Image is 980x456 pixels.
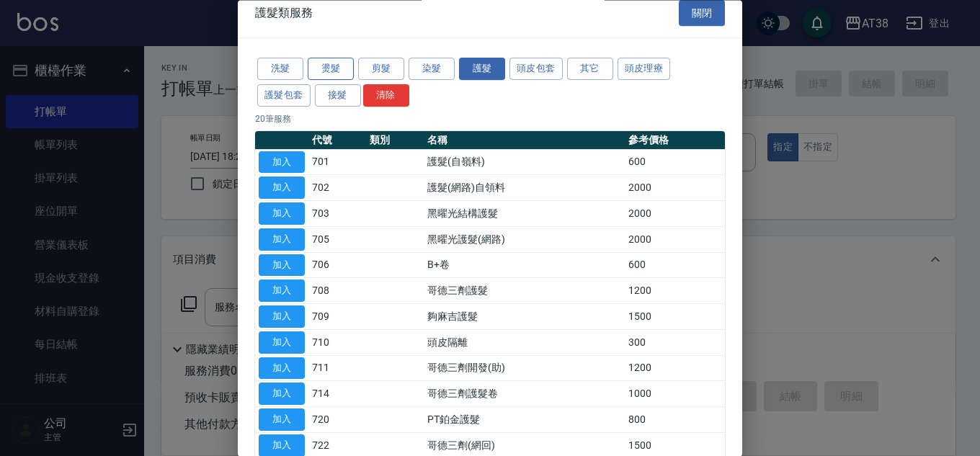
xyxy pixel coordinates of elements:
td: 1000 [625,381,725,407]
button: 接髮 [315,84,361,107]
td: 703 [308,201,366,227]
button: 剪髮 [358,58,404,81]
button: 加入 [259,151,305,174]
td: 1200 [625,356,725,382]
th: 參考價格 [625,131,725,150]
td: 600 [625,253,725,279]
td: 709 [308,304,366,330]
td: 護髮(網路)自領料 [424,175,624,201]
td: 600 [625,150,725,176]
td: 哥德三劑開發(助) [424,356,624,382]
td: 708 [308,278,366,304]
td: 1500 [625,304,725,330]
td: 頭皮隔離 [424,330,624,356]
button: 燙髮 [308,58,354,81]
button: 加入 [259,357,305,380]
td: 黑曜光護髮(網路) [424,227,624,253]
button: 其它 [567,58,613,81]
td: 2000 [625,227,725,253]
button: 染髮 [409,58,455,81]
button: 護髮 [459,58,505,81]
button: 護髮包套 [257,84,311,107]
td: 2000 [625,201,725,227]
td: 701 [308,150,366,176]
td: 800 [625,407,725,433]
button: 頭皮包套 [509,58,563,81]
button: 加入 [259,331,305,354]
button: 清除 [363,84,409,107]
td: PT鉑金護髮 [424,407,624,433]
td: 1200 [625,278,725,304]
td: 706 [308,253,366,279]
td: 夠麻吉護髮 [424,304,624,330]
button: 頭皮理療 [618,58,671,81]
td: 2000 [625,175,725,201]
td: 705 [308,227,366,253]
p: 20 筆服務 [255,112,725,125]
td: 720 [308,407,366,433]
td: 702 [308,175,366,201]
button: 加入 [259,254,305,277]
span: 護髮類服務 [255,6,313,20]
td: 710 [308,330,366,356]
th: 代號 [308,131,366,150]
button: 加入 [259,383,305,406]
td: 300 [625,330,725,356]
td: 哥德三劑護髮卷 [424,381,624,407]
button: 加入 [259,280,305,303]
td: B+卷 [424,253,624,279]
th: 類別 [366,131,424,150]
button: 加入 [259,228,305,251]
td: 哥德三劑護髮 [424,278,624,304]
button: 洗髮 [257,58,303,81]
button: 加入 [259,306,305,328]
td: 護髮(自嶺料) [424,150,624,176]
td: 711 [308,356,366,382]
td: 黑曜光結構護髮 [424,201,624,227]
button: 加入 [259,203,305,225]
th: 名稱 [424,131,624,150]
td: 714 [308,381,366,407]
button: 加入 [259,409,305,432]
button: 加入 [259,177,305,200]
